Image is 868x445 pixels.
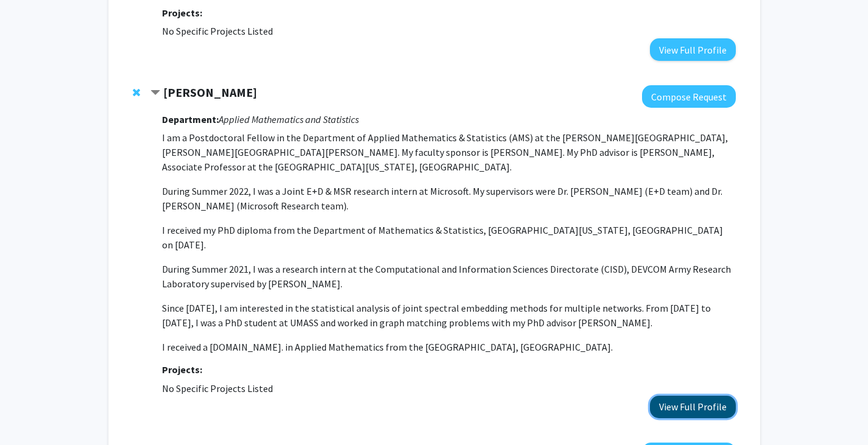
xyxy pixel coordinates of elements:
[219,113,359,125] i: Applied Mathematics and Statistics
[150,88,160,98] span: Contract Konstantinos Pantazis Bookmark
[9,390,52,436] iframe: Chat
[162,113,219,125] strong: Department:
[162,25,273,37] span: No Specific Projects Listed
[133,88,140,97] span: Remove Konstantinos Pantazis from bookmarks
[650,38,736,61] button: View Full Profile
[162,363,202,376] strong: Projects:
[162,223,735,252] p: I received my PhD diploma from the Department of Mathematics & Statistics, [GEOGRAPHIC_DATA][US_S...
[650,396,736,418] button: View Full Profile
[162,7,202,19] strong: Projects:
[162,262,735,291] p: During Summer 2021, I was a research intern at the Computational and Information Sciences Directo...
[162,184,735,213] p: During Summer 2022, I was a Joint E+D & MSR research intern at Microsoft. My supervisors were Dr....
[162,130,735,174] p: I am a Postdoctoral Fellow in the Department of Applied Mathematics & Statistics (AMS) at the [PE...
[162,340,735,354] p: I received a [DOMAIN_NAME]. in Applied Mathematics from the [GEOGRAPHIC_DATA], [GEOGRAPHIC_DATA].
[162,382,273,394] span: No Specific Projects Listed
[163,85,257,100] strong: [PERSON_NAME]
[162,301,735,330] p: Since [DATE], I am interested in the statistical analysis of joint spectral embedding methods for...
[642,85,736,108] button: Compose Request to Konstantinos Pantazis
